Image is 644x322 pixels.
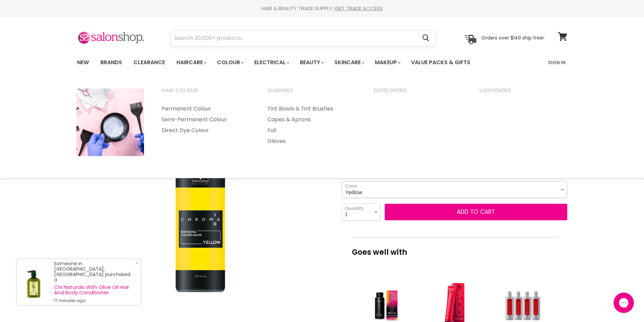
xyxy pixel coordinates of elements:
[259,136,364,147] a: Gloves
[171,55,211,70] a: Haircare
[69,5,576,12] div: HAIR & BEAUTY TRADE SUPPLY |
[385,204,567,221] button: Add to cart
[95,55,127,70] a: Brands
[342,203,381,220] select: Quantity
[72,53,510,72] ul: Main menu
[135,261,139,265] svg: Close Icon
[352,238,557,260] p: Goes well with
[417,30,435,46] button: Search
[54,261,134,303] div: Someone in [GEOGRAPHIC_DATA], [GEOGRAPHIC_DATA] purchased a
[173,120,233,296] img: Schwarzkopf Chroma ID Intense Bonding Color Mask - Intense - Clearance
[212,55,248,70] a: Colour
[153,103,258,114] a: Permanent Colour
[69,53,576,72] nav: Main
[370,55,405,70] a: Makeup
[153,103,258,136] ul: Main menu
[17,259,51,305] a: Visit product page
[153,114,258,125] a: Semi-Permanent Colour
[457,208,495,216] span: Add to cart
[259,85,364,102] a: Sundries
[249,55,293,70] a: Electrical
[153,125,258,136] a: Direct Dye Colour
[132,261,139,268] a: Close Notification
[54,298,134,303] small: 17 minutes ago
[259,125,364,136] a: Foil
[335,5,383,12] a: GET TRADE ACCESS
[295,55,328,70] a: Beauty
[171,30,417,46] input: Search
[610,290,637,315] iframe: Gorgias live chat messenger
[406,55,475,70] a: Value Packs & Gifts
[481,35,544,41] p: Orders over $149 ship free!
[128,55,170,70] a: Clearance
[259,103,364,147] ul: Main menu
[54,284,134,295] a: Chi Naturals With Olive Oil Hair And Body Conditioner
[153,85,258,102] a: Hair Colour
[471,85,576,102] a: Lighteners
[365,85,470,102] a: Developers
[544,55,570,70] a: Sign In
[72,55,94,70] a: New
[259,114,364,125] a: Capes & Aprons
[259,103,364,114] a: Tint Bowls & Tint Brushes
[170,30,435,46] form: Product
[329,55,368,70] a: Skincare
